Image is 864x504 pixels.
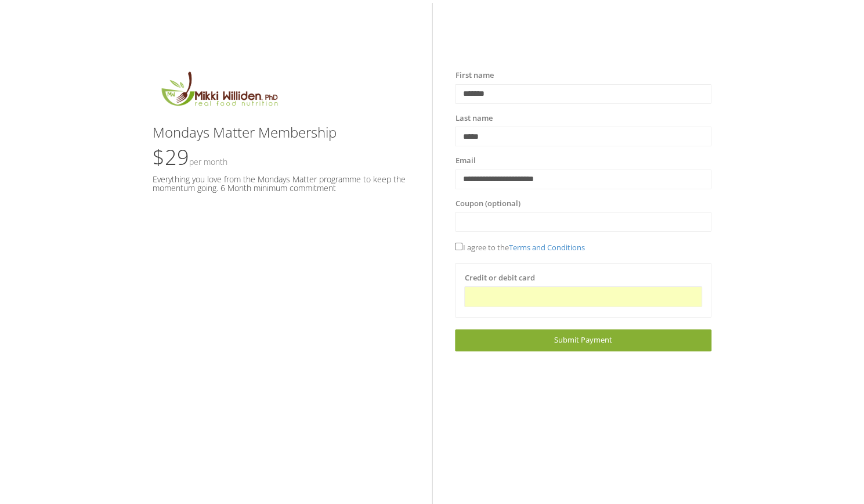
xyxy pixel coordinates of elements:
iframe: Secure card payment input frame [472,292,694,302]
a: Submit Payment [455,329,711,351]
img: tab_domain_overview_orange.svg [31,67,41,77]
img: logo_orange.svg [19,19,28,28]
img: website_grey.svg [19,30,28,39]
div: Domain Overview [44,69,104,76]
h5: Everything you love from the Mondays Matter programme to keep the momentum going. 6 Month minimum... [153,175,408,193]
img: tab_keywords_by_traffic_grey.svg [115,67,125,77]
small: Per Month [189,156,227,167]
div: Domain: [DOMAIN_NAME] [30,30,128,39]
h3: Mondays Matter Membership [153,125,408,140]
span: $29 [153,143,227,171]
label: Last name [455,113,492,124]
label: Coupon (optional) [455,198,520,210]
span: I agree to the [455,242,584,253]
div: Keywords by Traffic [128,69,196,76]
label: Credit or debit card [464,272,534,284]
label: Email [455,155,475,167]
img: MikkiLogoMain.png [153,70,285,113]
a: Terms and Conditions [508,242,584,253]
div: v 4.0.25 [32,19,57,28]
label: First name [455,70,493,81]
span: Submit Payment [554,334,612,345]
